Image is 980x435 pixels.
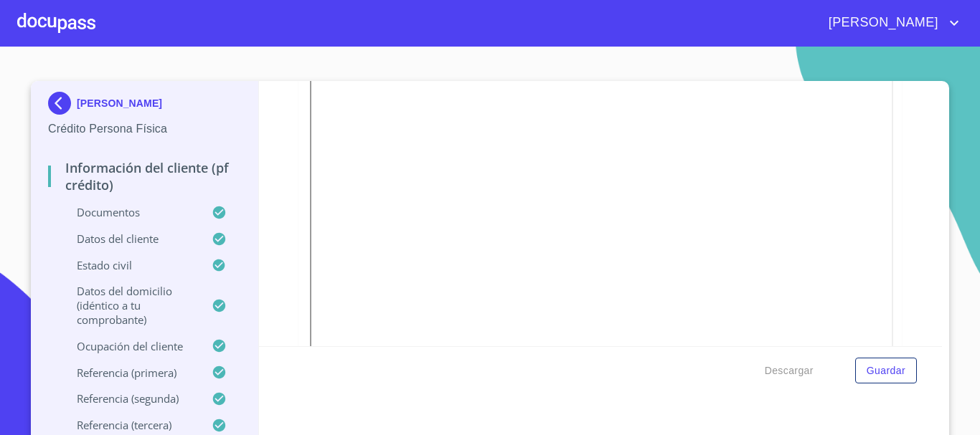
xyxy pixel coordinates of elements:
p: Crédito Persona Física [48,120,241,138]
span: [PERSON_NAME] [818,11,946,34]
p: Información del cliente (PF crédito) [48,159,241,193]
button: Descargar [759,358,819,384]
div: [PERSON_NAME] [48,92,241,120]
p: Referencia (primera) [48,365,212,380]
p: [PERSON_NAME] [77,97,162,109]
p: Referencia (tercera) [48,418,212,432]
p: Referencia (segunda) [48,391,212,406]
p: Documentos [48,205,212,219]
p: Estado Civil [48,258,212,272]
span: Descargar [765,362,814,380]
img: Docupass spot blue [48,92,77,115]
button: account of current user [818,11,963,34]
button: Guardar [855,358,917,384]
p: Ocupación del Cliente [48,339,212,353]
p: Datos del cliente [48,231,212,246]
p: Datos del domicilio (idéntico a tu comprobante) [48,284,212,327]
span: Guardar [867,362,905,380]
